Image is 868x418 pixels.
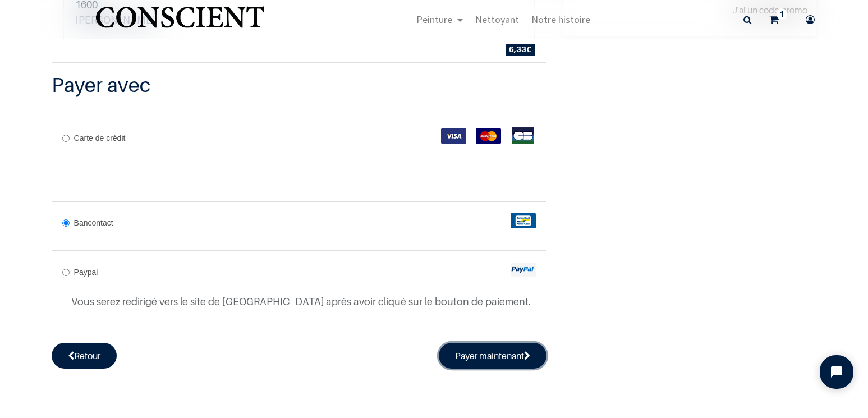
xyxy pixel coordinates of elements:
span: Bancontact [74,218,113,227]
span: Carte de crédit [74,134,126,143]
iframe: Tidio Chat [810,346,863,398]
span: € [506,44,535,56]
span: Paypal [74,268,98,277]
span: 6,33 [509,44,526,54]
a: Retour [52,343,117,369]
sup: 1 [777,8,787,20]
h3: Payer avec [52,72,546,98]
span: Notre histoire [531,13,590,26]
span: Peinture [416,13,452,26]
input: Bancontact [62,219,70,227]
input: Paypal [62,269,70,276]
span: Nettoyant [475,13,519,26]
img: paypal [511,263,536,277]
input: Carte de crédit [62,135,70,142]
img: MasterCard [476,128,501,144]
button: Payer maintenant [439,343,546,369]
p: Vous serez redirigé vers le site de [GEOGRAPHIC_DATA] après avoir cliqué sur le bouton de paiement. [71,294,536,309]
img: VISA [441,128,466,144]
img: Bancontact [511,213,536,228]
img: CB [511,127,536,144]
